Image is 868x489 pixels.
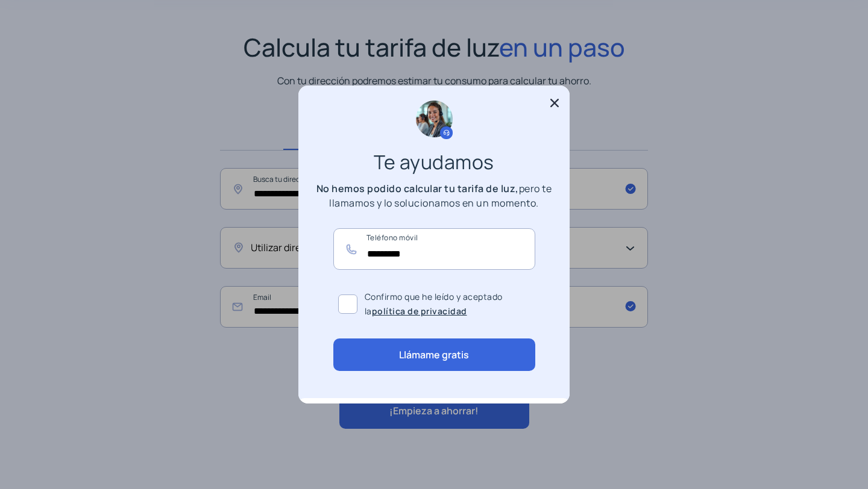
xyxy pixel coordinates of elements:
b: No hemos podido calcular tu tarifa de luz, [316,182,519,195]
a: política de privacidad [372,305,467,317]
h3: Te ayudamos [325,155,542,169]
span: Confirmo que he leído y aceptado la [365,290,530,319]
p: pero te llamamos y lo solucionamos en un momento. [313,181,555,210]
button: Llámame gratis [333,338,535,371]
